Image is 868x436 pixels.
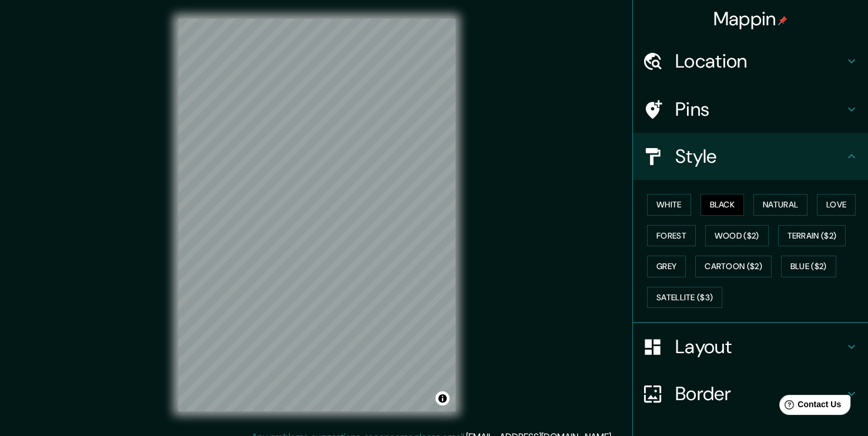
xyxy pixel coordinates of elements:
canvas: Map [178,19,455,411]
iframe: Help widget launcher [763,390,855,423]
button: Black [701,194,745,216]
div: Location [633,38,868,85]
button: Toggle attribution [435,391,450,405]
button: Blue ($2) [781,256,836,277]
button: Terrain ($2) [778,225,846,247]
button: Cartoon ($2) [695,256,772,277]
h4: Style [675,145,844,168]
img: pin-icon.png [778,16,787,25]
button: Love [817,194,856,216]
h4: Location [675,49,844,73]
div: Border [633,370,868,417]
div: Pins [633,86,868,133]
button: Satellite ($3) [647,287,722,308]
button: Wood ($2) [705,225,769,247]
h4: Pins [675,98,844,121]
button: Grey [647,256,686,277]
button: Natural [753,194,807,216]
h4: Mappin [713,7,788,31]
button: White [647,194,691,216]
div: Layout [633,323,868,370]
h4: Layout [675,335,844,358]
div: Style [633,133,868,180]
h4: Border [675,382,844,405]
button: Forest [647,225,696,247]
